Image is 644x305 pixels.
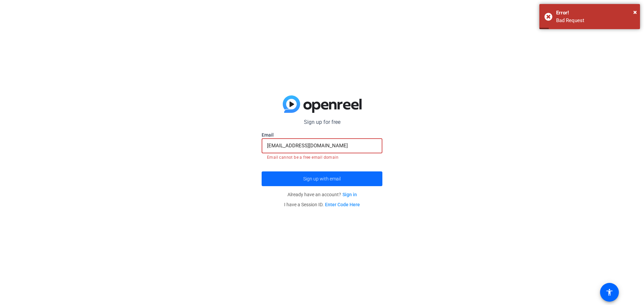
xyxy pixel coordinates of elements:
[262,171,382,186] button: Sign up with email
[284,202,360,207] span: I have a Session ID.
[633,7,637,17] button: Close
[262,132,382,138] label: Email
[283,95,362,113] img: blue-gradient.svg
[267,142,377,150] input: Enter Email Address
[267,153,377,161] mat-error: Email cannot be a free email domain
[262,118,382,126] p: Sign up for free
[325,202,360,207] a: Enter Code Here
[556,9,635,17] div: Error!
[287,192,357,197] span: Already have an account?
[556,17,635,24] div: Bad Request
[605,288,613,296] mat-icon: accessibility
[633,8,637,16] span: ×
[342,192,357,197] a: Sign in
